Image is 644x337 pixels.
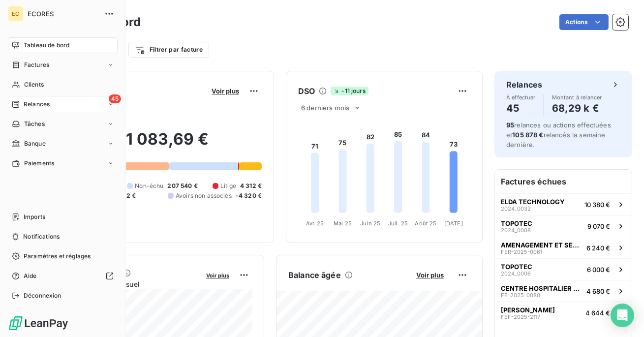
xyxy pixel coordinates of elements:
[23,232,60,241] span: Notifications
[495,280,632,302] button: CENTRE HOSPITALIER D'ARLESFE-2025-00804 680 €
[24,100,50,109] span: Relances
[512,131,543,139] span: 105 878 €
[8,268,118,284] a: Aide
[501,271,531,276] span: 2024_0006
[584,201,610,209] span: 10 380 €
[444,220,463,227] tspan: [DATE]
[24,139,46,148] span: Banque
[501,227,531,233] span: 2024_0008
[334,220,352,227] tspan: Mai 25
[413,271,447,279] button: Voir plus
[301,104,349,112] span: 6 derniers mois
[236,191,262,200] span: -4 320 €
[298,85,315,97] h6: DSO
[212,87,239,95] span: Voir plus
[288,269,341,281] h6: Balance âgée
[501,198,565,206] span: ELDA TECHNOLOGY
[501,314,540,320] span: FEF-2025-2117
[109,94,121,103] span: 45
[586,244,610,252] span: 6 240 €
[495,215,632,237] button: TOPOTEC2024_00089 070 €
[206,272,229,279] span: Voir plus
[506,121,514,129] span: 95
[24,291,61,300] span: Déconnexion
[585,309,610,317] span: 4 644 €
[501,284,583,292] span: CENTRE HOSPITALIER D'ARLES
[501,219,532,227] span: TOPOTEC
[128,42,209,58] button: Filtrer par facture
[24,159,54,168] span: Paiements
[176,191,232,200] span: Avoirs non associés
[506,94,536,100] span: À effectuer
[56,279,199,289] span: Chiffre d'affaires mensuel
[220,182,236,190] span: Litige
[24,80,44,89] span: Clients
[495,302,632,323] button: [PERSON_NAME]FEF-2025-21174 644 €
[135,182,163,190] span: Non-échu
[24,61,49,69] span: Factures
[501,241,583,249] span: AMENAGEMENT ET SERVICES
[586,287,610,295] span: 4 680 €
[495,193,632,215] button: ELDA TECHNOLOGY2024_003210 380 €
[56,129,262,159] h2: 611 083,69 €
[8,315,69,331] img: Logo LeanPay
[501,292,540,298] span: FE-2025-0080
[501,263,532,271] span: TOPOTEC
[331,87,368,95] span: -11 jours
[501,249,542,255] span: FER-2025-0061
[495,237,632,258] button: AMENAGEMENT ET SERVICESFER-2025-00616 240 €
[28,10,98,18] span: ECORES
[306,220,324,227] tspan: Avr. 25
[24,213,45,221] span: Imports
[24,41,69,50] span: Tableau de bord
[611,304,634,327] div: Open Intercom Messenger
[501,206,531,212] span: 2024_0032
[506,100,536,116] h4: 45
[388,220,408,227] tspan: Juil. 25
[495,258,632,280] button: TOPOTEC2024_00066 000 €
[587,266,610,274] span: 6 000 €
[24,272,37,280] span: Aide
[240,182,262,190] span: 4 312 €
[559,14,609,30] button: Actions
[495,170,632,193] h6: Factures échues
[501,306,555,314] span: [PERSON_NAME]
[24,120,45,128] span: Tâches
[552,94,602,100] span: Montant à relancer
[506,79,542,91] h6: Relances
[360,220,380,227] tspan: Juin 25
[203,271,232,279] button: Voir plus
[167,182,197,190] span: 207 540 €
[587,222,610,230] span: 9 070 €
[415,220,436,227] tspan: Août 25
[552,100,602,116] h4: 68,29 k €
[209,87,242,95] button: Voir plus
[8,6,24,22] div: EC
[24,252,91,261] span: Paramètres et réglages
[506,121,611,149] span: relances ou actions effectuées et relancés la semaine dernière.
[416,271,444,279] span: Voir plus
